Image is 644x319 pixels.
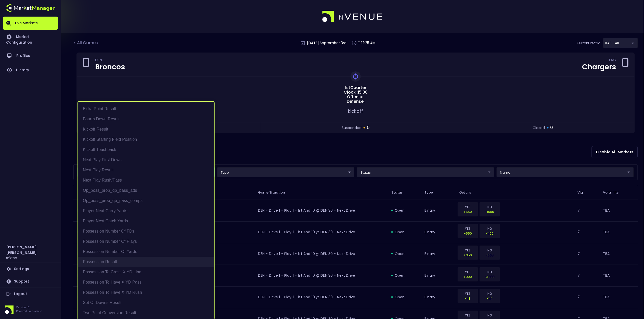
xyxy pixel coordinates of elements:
li: Possession Number of Yards [78,247,214,257]
li: Extra Point Result [78,104,214,114]
li: Kickoff Touchback [78,145,214,155]
li: Possession to Have X YD Pass [78,277,214,287]
li: Possession Result [78,257,214,267]
li: Kickoff Starting Field Position [78,134,214,145]
li: Player Next Catch Yards [78,216,214,226]
li: Possession to Have X YD Rush [78,287,214,298]
li: Next Play Result [78,165,214,175]
li: Possession Number of FDs [78,226,214,236]
li: op_poss_prop_qb_pass_atts [78,185,214,196]
li: Player Next Carry Yards [78,206,214,216]
li: Next Play First Down [78,155,214,165]
li: Possession Number of Plays [78,236,214,247]
li: Set of Downs Result [78,298,214,308]
li: Fourth Down Result [78,114,214,124]
li: Two Point Conversion Result [78,308,214,318]
li: Next Play Rush/Pass [78,175,214,185]
li: Possession to Cross X YD Line [78,267,214,277]
li: Kickoff Result [78,124,214,134]
li: op_poss_prop_qb_pass_comps [78,196,214,206]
